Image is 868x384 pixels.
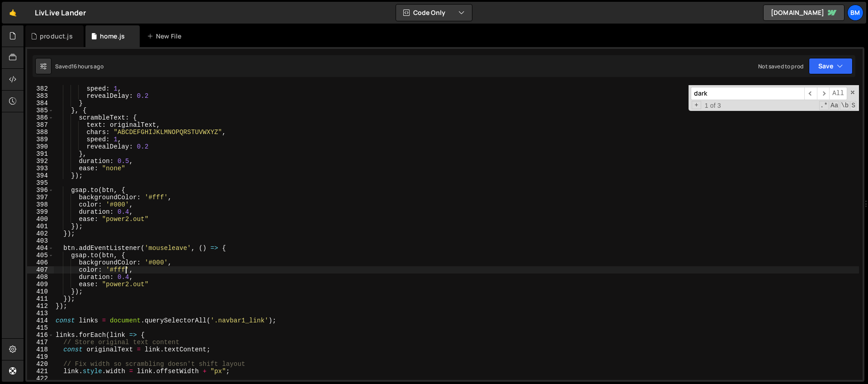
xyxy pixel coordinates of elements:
div: 400 [27,216,54,223]
div: 390 [27,143,54,150]
button: Save [809,58,853,74]
div: home.js [100,32,125,41]
div: 392 [27,158,54,165]
input: Search for [691,87,804,100]
div: 396 [27,187,54,194]
div: product.js [40,32,73,41]
div: 395 [27,179,54,187]
div: 385 [27,107,54,114]
div: 417 [27,339,54,346]
span: 1 of 3 [701,102,725,109]
div: 398 [27,201,54,208]
div: 387 [27,121,54,129]
div: 409 [27,281,54,288]
div: 404 [27,245,54,252]
a: [DOMAIN_NAME] [763,5,844,21]
span: Whole Word Search [840,101,849,110]
span: Toggle Replace mode [692,101,701,109]
span: RegExp Search [819,101,829,110]
div: 420 [27,360,54,368]
div: 408 [27,274,54,281]
div: 405 [27,252,54,259]
div: LivLive Lander [35,7,86,18]
a: 🤙 [2,2,24,24]
div: 391 [27,150,54,158]
div: 386 [27,114,54,121]
span: CaseSensitive Search [830,101,839,110]
div: 393 [27,165,54,172]
span: Alt-Enter [829,87,847,100]
div: Not saved to prod [758,62,803,70]
div: 421 [27,368,54,375]
div: 384 [27,100,54,107]
div: 383 [27,92,54,100]
div: 412 [27,302,54,310]
div: 410 [27,288,54,295]
div: 403 [27,237,54,245]
div: 397 [27,194,54,201]
div: 413 [27,310,54,317]
div: 419 [27,353,54,360]
div: 389 [27,136,54,143]
a: bm [847,5,863,21]
button: Code Only [396,5,472,21]
div: 418 [27,346,54,353]
div: 415 [27,324,54,331]
div: New File [147,32,185,41]
div: 407 [27,266,54,274]
div: 382 [27,85,54,92]
div: 411 [27,295,54,302]
span: ​ [804,87,817,100]
div: Saved [55,62,104,70]
div: 401 [27,223,54,230]
div: 406 [27,259,54,266]
div: 422 [27,375,54,382]
div: 414 [27,317,54,324]
span: ​ [817,87,830,100]
div: 394 [27,172,54,179]
div: 416 [27,331,54,339]
div: 402 [27,230,54,237]
span: Search In Selection [850,101,856,110]
div: 16 hours ago [71,62,104,70]
div: 388 [27,129,54,136]
div: 399 [27,208,54,216]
